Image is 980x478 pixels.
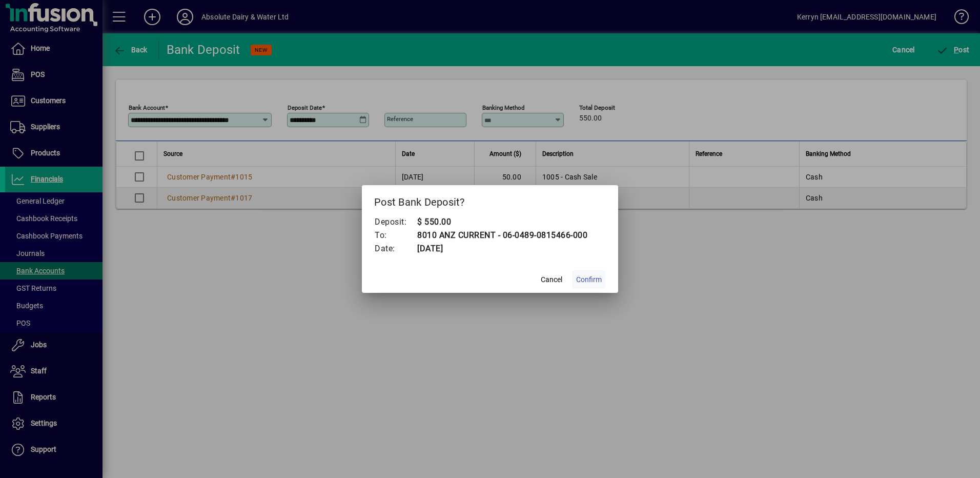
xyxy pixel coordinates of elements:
span: Confirm [576,274,602,285]
td: Deposit: [374,215,417,229]
h2: Post Bank Deposit? [362,185,618,215]
td: $ 550.00 [417,215,587,229]
td: Date: [374,242,417,255]
span: Cancel [541,274,562,285]
button: Cancel [535,270,568,289]
td: 8010 ANZ CURRENT - 06-0489-0815466-000 [417,229,587,242]
button: Confirm [572,270,606,289]
td: [DATE] [417,242,587,255]
td: To: [374,229,417,242]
